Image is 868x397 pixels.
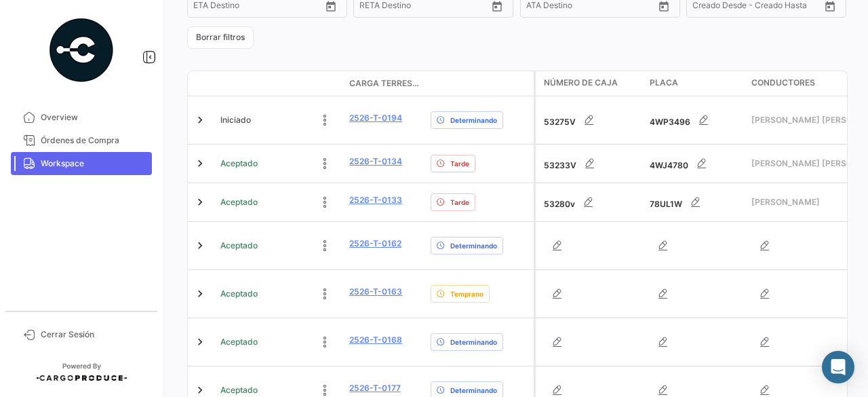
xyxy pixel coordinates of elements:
div: 4WJ4780 [650,150,741,177]
input: Desde [359,3,384,12]
input: Hasta [393,3,454,12]
a: Overview [11,106,152,129]
span: Placa [650,77,678,89]
a: Workspace [11,152,152,175]
span: Determinando [450,385,497,396]
a: Expand/Collapse Row [193,195,207,209]
div: 53275V [544,107,639,134]
input: Creado Hasta [756,3,817,12]
span: Iniciado [220,114,251,126]
a: 2526-T-0134 [349,155,402,168]
button: Borrar filtros [187,26,254,49]
span: Aceptado [220,336,258,348]
input: ATA Hasta [577,3,638,12]
span: Aceptado [220,157,258,170]
a: Expand/Collapse Row [193,287,207,301]
span: [PERSON_NAME] [751,196,862,208]
span: Temprano [450,288,484,299]
span: Overview [41,111,146,124]
a: 2526-T-0163 [349,286,402,298]
a: 2526-T-0168 [349,334,402,346]
span: Conductores [751,77,815,89]
a: 2526-T-0162 [349,238,401,250]
span: [PERSON_NAME] [PERSON_NAME] [751,114,862,126]
img: powered-by.png [47,16,115,84]
span: Número de Caja [544,77,618,89]
a: Expand/Collapse Row [193,335,207,349]
div: 4WP3496 [650,107,741,134]
a: 2526-T-0177 [349,382,401,394]
a: 2526-T-0194 [349,112,402,124]
a: Expand/Collapse Row [193,157,207,170]
a: Expand/Collapse Row [193,239,207,252]
span: Determinando [450,240,497,251]
a: Expand/Collapse Row [193,113,207,127]
div: 78UL1W [650,189,741,216]
span: Tarde [450,158,469,169]
input: ATA Desde [526,3,568,12]
span: Tarde [450,197,469,208]
a: 2526-T-0133 [349,194,402,206]
span: Carga Terrestre # [349,77,420,90]
span: Determinando [450,115,497,126]
span: Aceptado [220,384,258,396]
span: Aceptado [220,288,258,300]
a: Órdenes de Compra [11,129,152,152]
datatable-header-cell: Estado [215,78,344,89]
div: Abrir Intercom Messenger [822,351,854,383]
datatable-header-cell: Carga Terrestre # [344,72,425,95]
div: 53233V [544,150,639,177]
div: 53280v [544,189,639,216]
datatable-header-cell: Delay Status [425,78,534,89]
span: Aceptado [220,240,258,252]
span: Cerrar Sesión [41,328,146,341]
span: Determinando [450,337,497,347]
datatable-header-cell: Placa [644,71,746,96]
span: Órdenes de Compra [41,134,146,147]
input: Hasta [227,3,288,12]
input: Desde [193,3,218,12]
input: Creado Desde [692,3,747,12]
span: Aceptado [220,196,258,208]
a: Expand/Collapse Row [193,383,207,397]
span: Workspace [41,157,146,170]
datatable-header-cell: Número de Caja [536,71,644,96]
span: [PERSON_NAME] [PERSON_NAME] [751,157,862,170]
